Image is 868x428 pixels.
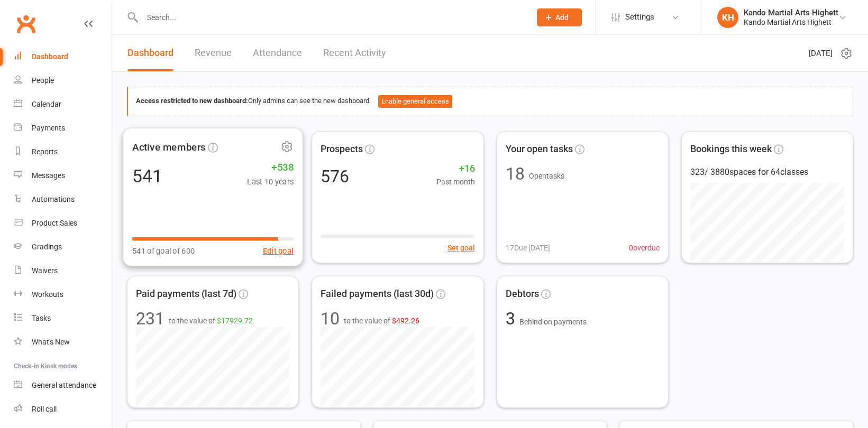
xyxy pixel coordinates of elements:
[506,286,539,302] span: Debtors
[14,374,112,397] a: General attendance kiosk mode
[263,244,294,256] button: Edit goal
[625,5,654,29] span: Settings
[14,140,112,164] a: Reports
[392,317,419,325] span: $492.26
[195,35,232,71] a: Revenue
[690,165,844,179] div: 323 / 3880 spaces for 64 classes
[629,242,660,254] span: 0 overdue
[169,315,253,327] span: to the value of
[136,310,165,327] div: 231
[32,171,65,180] div: Messages
[14,330,112,354] a: What's New
[139,10,523,25] input: Search...
[506,165,525,182] div: 18
[132,139,205,155] span: Active members
[13,11,39,37] a: Clubworx
[127,35,173,71] a: Dashboard
[32,290,63,299] div: Workouts
[32,195,75,203] div: Automations
[744,8,838,17] div: Kando Martial Arts Highett
[32,100,61,108] div: Calendar
[321,142,363,157] span: Prospects
[132,244,195,256] span: 541 of goal of 600
[14,188,112,211] a: Automations
[529,172,564,180] span: Open tasks
[136,286,236,302] span: Paid payments (last 7d)
[537,8,582,26] button: Add
[506,142,573,157] span: Your open tasks
[14,69,112,92] a: People
[32,243,62,251] div: Gradings
[32,266,58,275] div: Waivers
[447,242,475,254] button: Set goal
[436,161,475,176] span: +16
[14,235,112,259] a: Gradings
[14,211,112,235] a: Product Sales
[321,310,340,327] div: 10
[32,124,65,132] div: Payments
[136,95,845,108] div: Only admins can see the new dashboard.
[32,405,57,413] div: Roll call
[253,35,302,71] a: Attendance
[809,47,833,60] span: [DATE]
[344,315,419,327] span: to the value of
[32,52,68,61] div: Dashboard
[14,306,112,330] a: Tasks
[217,317,253,325] span: $17929.72
[323,35,386,71] a: Recent Activity
[378,95,452,108] button: Enable general access
[506,242,550,254] span: 17 Due [DATE]
[717,7,738,28] div: KH
[321,168,349,185] div: 576
[32,338,70,346] div: What's New
[32,76,54,85] div: People
[14,116,112,140] a: Payments
[14,164,112,188] a: Messages
[690,142,772,157] span: Bookings this week
[247,175,294,187] span: Last 10 years
[14,259,112,283] a: Waivers
[506,309,519,329] span: 3
[32,147,58,156] div: Reports
[132,166,162,184] div: 541
[321,286,434,302] span: Failed payments (last 30d)
[136,97,248,105] strong: Access restricted to new dashboard:
[32,219,77,227] div: Product Sales
[519,318,587,326] span: Behind on payments
[14,92,112,116] a: Calendar
[14,283,112,306] a: Workouts
[14,45,112,69] a: Dashboard
[14,397,112,421] a: Roll call
[32,314,51,322] div: Tasks
[555,13,569,22] span: Add
[32,381,96,389] div: General attendance
[436,176,475,188] span: Past month
[744,17,838,27] div: Kando Martial Arts Highett
[247,159,294,175] span: +538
